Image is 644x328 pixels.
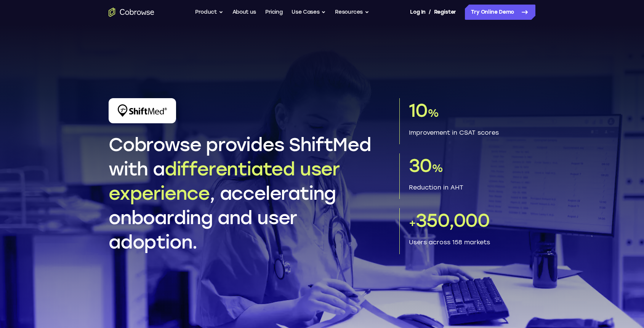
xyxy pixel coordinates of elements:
[195,5,223,20] button: Product
[292,5,326,20] button: Use Cases
[465,5,535,20] a: Try Online Demo
[109,158,340,204] span: differentiated user experience
[335,5,369,20] button: Resources
[410,5,425,20] a: Log In
[409,98,535,126] p: 10
[428,107,439,119] span: %
[109,8,154,17] a: Go to the home page
[429,8,431,17] span: /
[409,128,535,141] p: Improvement in CSAT scores
[118,104,167,117] img: ShiftMed Logo
[409,217,416,229] span: +
[434,5,456,20] a: Register
[232,5,256,20] a: About us
[432,162,443,175] span: %
[265,5,283,20] a: Pricing
[409,208,535,236] p: 350,000
[409,238,535,251] p: Users across 158 markets
[109,132,390,254] h1: Cobrowse provides ShiftMed with a , accelerating onboarding and user adoption.
[409,153,535,182] p: 30
[409,183,535,196] p: Reduction in AHT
